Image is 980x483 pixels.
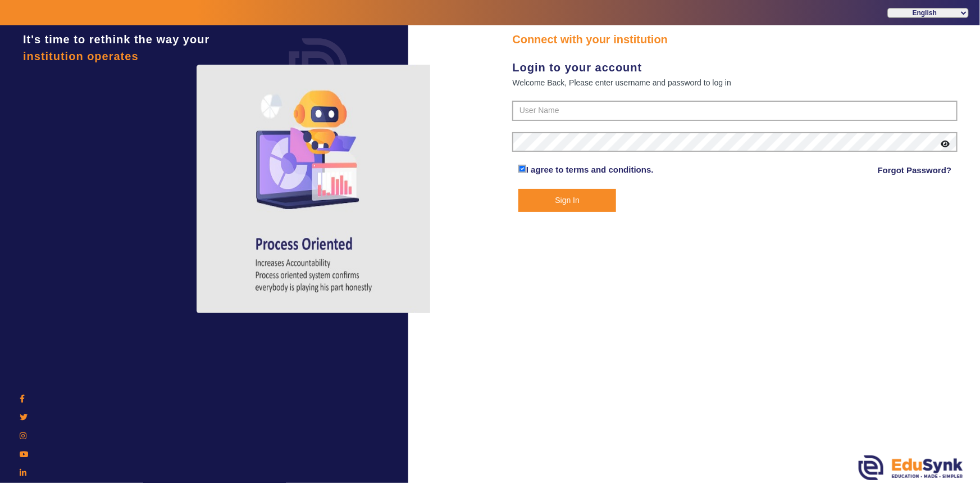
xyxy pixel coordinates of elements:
span: It's time to rethink the way your [23,33,209,46]
button: Sign In [518,189,617,212]
a: Forgot Password? [878,164,952,177]
img: login.png [276,25,361,110]
div: Connect with your institution [512,31,958,48]
img: edusynk.png [859,455,963,480]
input: User Name [512,101,958,121]
img: login4.png [197,65,432,313]
a: I agree to terms and conditions. [526,165,654,174]
div: Welcome Back, Please enter username and password to log in [512,76,958,89]
span: institution operates [23,50,139,62]
div: Login to your account [512,59,958,76]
